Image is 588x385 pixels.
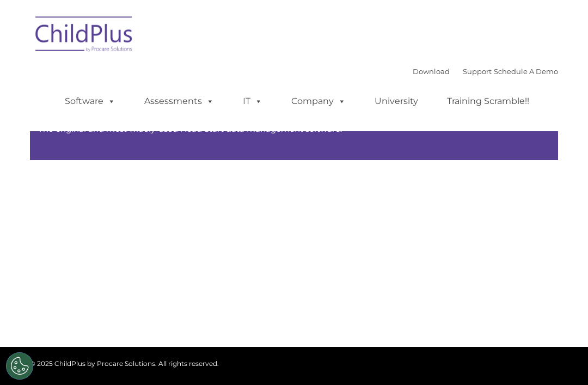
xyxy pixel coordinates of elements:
[413,67,450,76] a: Download
[133,90,225,112] a: Assessments
[436,90,540,112] a: Training Scramble!!
[364,90,429,112] a: University
[30,359,219,368] span: © 2025 ChildPlus by Procare Solutions. All rights reserved.
[54,90,126,112] a: Software
[280,90,357,112] a: Company
[6,352,33,380] button: Cookies Settings
[494,67,558,76] a: Schedule A Demo
[232,90,273,112] a: IT
[413,67,558,76] font: |
[463,67,492,76] a: Support
[30,9,139,63] img: ChildPlus by Procare Solutions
